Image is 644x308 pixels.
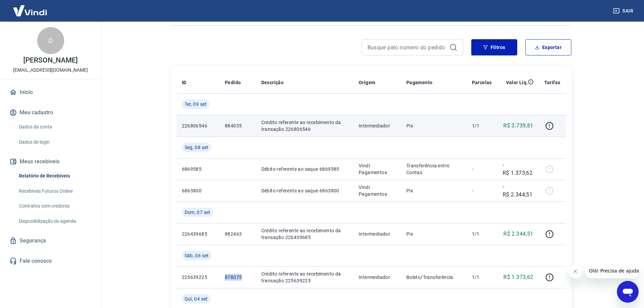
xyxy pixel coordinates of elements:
[525,39,571,55] button: Exportar
[16,199,93,213] a: Contratos com credores
[261,166,348,172] p: Débito referente ao saque 6869585
[359,231,396,237] p: Intermediador
[8,85,93,100] a: Início
[225,274,251,281] p: 878075
[16,120,93,134] a: Dados da conta
[472,274,492,281] p: 1/1
[261,227,348,241] p: Crédito referente ao recebimento da transação 226439685
[185,144,209,151] span: Seg, 08 set
[406,162,461,176] p: Transferência entre Contas
[185,252,209,259] span: Sáb, 06 set
[406,231,461,237] p: Pix
[37,27,64,54] div: D
[503,183,533,199] p: -R$ 2.344,51
[185,295,208,302] span: Qui, 04 set
[16,184,93,198] a: Recebíveis Futuros Online
[182,187,214,194] p: 6863800
[16,135,93,149] a: Dados de login
[472,122,492,129] p: 1/1
[225,79,241,86] p: Pedido
[16,214,93,228] a: Disponibilização de agenda
[185,101,207,108] span: Ter, 09 set
[8,105,93,120] button: Meu cadastro
[182,166,214,172] p: 6869585
[225,231,251,237] p: 882463
[182,122,214,129] p: 226806546
[185,209,211,216] span: Dom, 07 set
[506,79,528,86] p: Valor Líq.
[261,270,348,284] p: Crédito referente ao recebimento da transação 225639225
[503,273,533,281] p: R$ 1.373,62
[182,79,187,86] p: ID
[359,274,396,281] p: Intermediador
[569,265,582,278] iframe: Fechar mensagem
[16,169,93,183] a: Relatório de Recebíveis
[406,187,461,194] p: Pix
[8,233,93,248] a: Segurança
[406,79,433,86] p: Pagamento
[472,79,492,86] p: Parcelas
[503,122,533,130] p: R$ 3.739,81
[367,42,447,52] input: Busque pelo número do pedido
[503,161,533,177] p: -R$ 1.373,62
[13,67,88,74] p: [EMAIL_ADDRESS][DOMAIN_NAME]
[8,0,52,21] img: Vindi
[472,231,492,237] p: 1/1
[8,254,93,268] a: Fale conosco
[472,187,492,194] p: -
[503,230,533,238] p: R$ 2.344,51
[359,184,396,197] p: Vindi Pagamentos
[406,122,461,129] p: Pix
[359,162,396,176] p: Vindi Pagamentos
[359,122,396,129] p: Intermediador
[225,122,251,129] p: 884035
[4,5,57,10] span: Olá! Precisa de ajuda?
[182,231,214,237] p: 226439685
[585,263,639,278] iframe: Mensagem da empresa
[612,5,636,17] button: Sair
[261,119,348,133] p: Crédito referente ao recebimento da transação 226806546
[23,57,77,64] p: [PERSON_NAME]
[617,281,639,303] iframe: Botão para abrir a janela de mensagens
[182,274,214,281] p: 225639225
[544,79,560,86] p: Tarifas
[261,187,348,194] p: Débito referente ao saque 6863800
[406,274,461,281] p: Boleto/Transferência
[472,166,492,172] p: -
[8,154,93,169] button: Meus recebíveis
[471,39,517,55] button: Filtros
[359,79,375,86] p: Origem
[261,79,284,86] p: Descrição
